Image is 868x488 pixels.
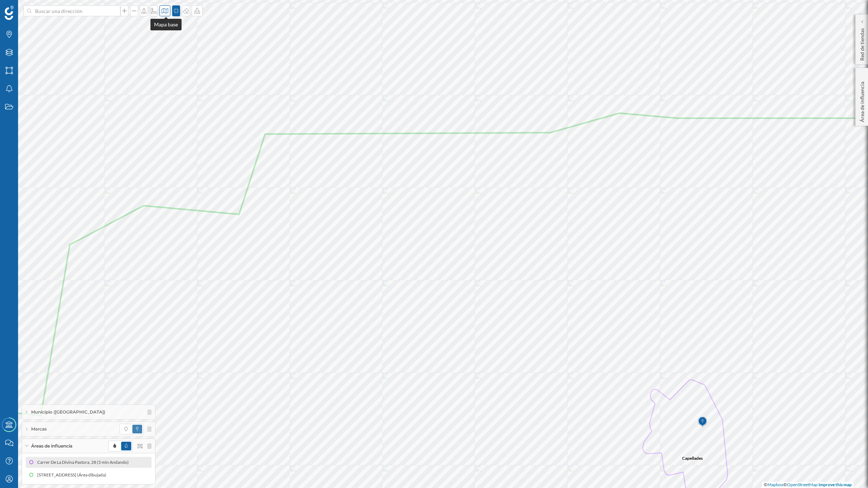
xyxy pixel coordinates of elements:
[859,79,866,122] p: Área de influencia
[31,426,47,432] span: Marcas
[787,482,818,487] a: OpenStreetMap
[698,415,707,429] img: Marker
[150,19,182,30] div: Mapa base
[37,471,110,479] div: [STREET_ADDRESS] (Área dibujada)
[767,482,783,487] a: Mapbox
[859,25,866,61] p: Red de tiendas
[14,5,40,12] span: Soporte
[31,443,72,449] span: Áreas de influencia
[37,459,132,466] div: Carrer De La Divina Pastora, 28 (5 min Andando)
[762,482,854,488] div: © ©
[818,482,852,487] a: Improve this map
[31,409,105,415] span: Municipio ([GEOGRAPHIC_DATA])
[5,5,14,20] img: Geoblink Logo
